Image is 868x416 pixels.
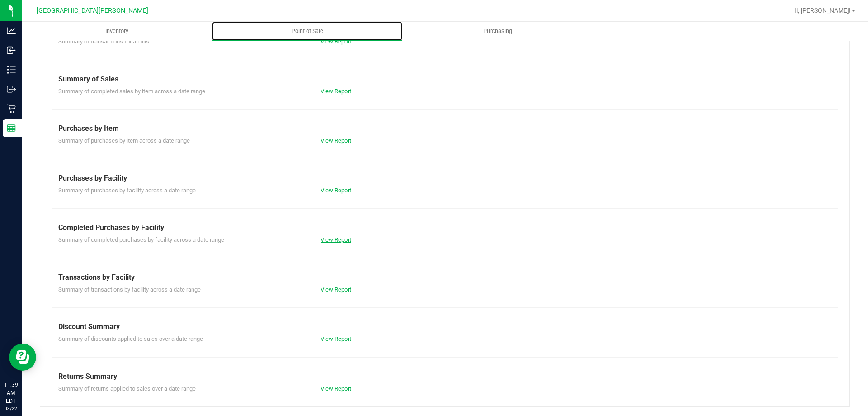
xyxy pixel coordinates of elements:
a: Purchasing [402,22,593,41]
a: View Report [321,286,351,293]
span: Summary of transactions by facility across a date range [58,286,201,293]
span: Purchasing [471,27,524,35]
a: Inventory [22,22,212,41]
inline-svg: Retail [7,104,16,113]
div: Purchases by Item [58,123,831,134]
span: [GEOGRAPHIC_DATA][PERSON_NAME] [37,7,148,14]
a: View Report [321,137,351,144]
span: Hi, [PERSON_NAME]! [792,7,851,14]
span: Summary of completed purchases by facility across a date range [58,236,224,243]
inline-svg: Reports [7,124,16,133]
a: View Report [321,38,351,45]
div: Discount Summary [58,321,831,332]
a: View Report [321,187,351,194]
span: Summary of transactions for all tills [58,38,149,45]
div: Summary of Sales [58,74,831,85]
p: 08/22 [4,405,18,412]
span: Summary of discounts applied to sales over a date range [58,335,203,342]
inline-svg: Inbound [7,46,16,55]
span: Summary of purchases by item across a date range [58,137,190,144]
span: Point of Sale [279,27,335,35]
a: View Report [321,88,351,95]
span: Summary of purchases by facility across a date range [58,187,196,194]
inline-svg: Analytics [7,26,16,35]
div: Returns Summary [58,371,831,382]
span: Summary of returns applied to sales over a date range [58,385,196,392]
a: Point of Sale [212,22,402,41]
p: 11:39 AM EDT [4,381,18,405]
inline-svg: Inventory [7,65,16,74]
a: View Report [321,236,351,243]
iframe: Resource center [9,344,36,371]
div: Transactions by Facility [58,272,831,283]
div: Completed Purchases by Facility [58,222,831,233]
a: View Report [321,335,351,342]
inline-svg: Outbound [7,85,16,94]
span: Summary of completed sales by item across a date range [58,88,205,95]
a: View Report [321,385,351,392]
div: Purchases by Facility [58,173,831,184]
span: Inventory [93,27,141,35]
